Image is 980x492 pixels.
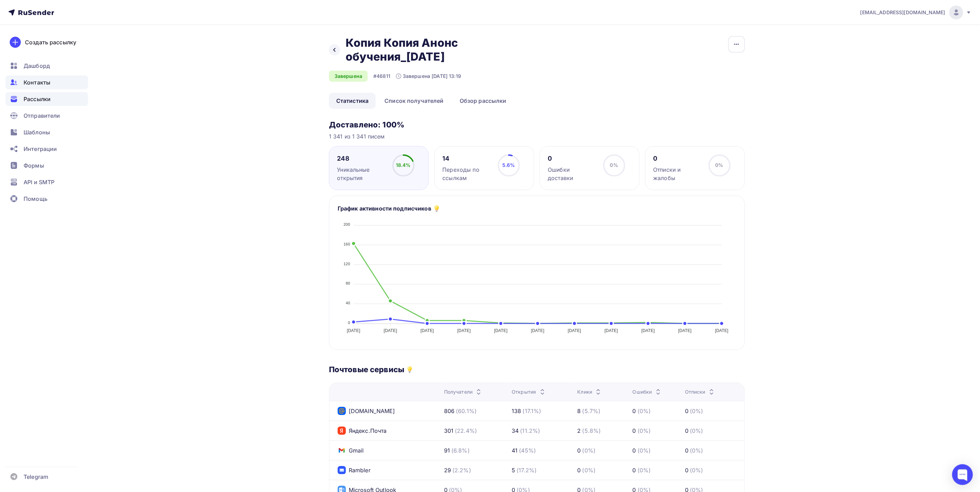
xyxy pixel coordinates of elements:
[715,328,729,333] tspan: [DATE]
[338,427,387,435] div: Яндекс.Почта
[384,328,397,333] tspan: [DATE]
[347,328,361,333] tspan: [DATE]
[451,446,470,455] div: (6.8%)
[685,466,688,474] div: 0
[638,427,651,435] div: (0%)
[456,407,477,415] div: (60.1%)
[690,427,703,435] div: (0%)
[578,388,603,395] div: Клики
[582,466,596,474] div: (0%)
[633,446,636,455] div: 0
[638,466,651,474] div: (0%)
[512,446,518,455] div: 41
[685,407,688,415] div: 0
[633,407,636,415] div: 0
[502,162,515,168] span: 5.6%
[638,446,651,455] div: (0%)
[6,159,88,172] a: Формы
[568,328,581,333] tspan: [DATE]
[860,9,945,16] span: [EMAIL_ADDRESS][DOMAIN_NAME]
[512,388,546,395] div: Открытия
[24,95,51,103] span: Рассылки
[520,427,540,435] div: (11.2%)
[633,466,636,474] div: 0
[24,62,50,70] span: Дашборд
[24,473,48,481] span: Telegram
[860,6,972,19] a: [EMAIL_ADDRESS][DOMAIN_NAME]
[443,154,492,163] div: 14
[610,162,618,168] span: 0%
[346,281,350,286] tspan: 80
[6,125,88,139] a: Шаблоны
[582,407,601,415] div: (5.7%)
[377,93,451,109] a: Список получателей
[578,427,581,435] div: 2
[346,36,555,64] h2: Копия Копия Анонс обучения_[DATE]
[444,407,454,415] div: 806
[24,78,50,87] span: Контакты
[338,466,371,474] div: Rambler
[444,388,483,395] div: Получатели
[329,132,745,141] div: 1 341 из 1 341 писем
[523,407,541,415] div: (17.1%)
[396,162,411,168] span: 18.4%
[344,262,350,266] tspan: 120
[582,446,596,455] div: (0%)
[633,427,636,435] div: 0
[519,446,536,455] div: (45%)
[690,407,703,415] div: (0%)
[512,466,515,474] div: 5
[642,328,655,333] tspan: [DATE]
[512,407,521,415] div: 138
[578,407,581,415] div: 8
[24,128,50,136] span: Шаблоны
[420,328,434,333] tspan: [DATE]
[716,162,723,168] span: 0%
[329,365,404,374] h3: Почтовые сервисы
[653,154,702,163] div: 0
[633,388,662,395] div: Ошибки
[494,328,508,333] tspan: [DATE]
[653,166,702,182] div: Отписки и жалобы
[337,166,386,182] div: Уникальные открытия
[6,109,88,123] a: Отправители
[444,446,450,455] div: 91
[452,93,514,109] a: Обзор рассылки
[685,427,688,435] div: 0
[24,145,57,153] span: Интеграции
[444,466,451,474] div: 29
[329,93,376,109] a: Статистика
[457,328,471,333] tspan: [DATE]
[548,154,597,163] div: 0
[373,73,390,80] div: #46811
[685,446,688,455] div: 0
[348,321,350,325] tspan: 0
[6,92,88,106] a: Рассылки
[690,466,703,474] div: (0%)
[346,301,350,305] tspan: 40
[685,388,716,395] div: Отписки
[517,466,537,474] div: (17.2%)
[344,223,350,227] tspan: 200
[638,407,651,415] div: (0%)
[444,427,453,435] div: 301
[678,328,692,333] tspan: [DATE]
[582,427,601,435] div: (5.8%)
[605,328,618,333] tspan: [DATE]
[6,75,88,89] a: Контакты
[338,446,364,455] div: Gmail
[25,38,76,46] div: Создать рассылку
[24,195,47,203] span: Помощь
[329,71,368,82] div: Завершена
[690,446,703,455] div: (0%)
[455,427,477,435] div: (22.4%)
[578,446,581,455] div: 0
[548,166,597,182] div: Ошибки доставки
[24,161,44,170] span: Формы
[443,166,492,182] div: Переходы по ссылкам
[531,328,545,333] tspan: [DATE]
[396,73,461,80] div: Завершена [DATE] 13:19
[24,111,60,120] span: Отправители
[24,178,54,186] span: API и SMTP
[338,204,431,213] h5: График активности подписчиков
